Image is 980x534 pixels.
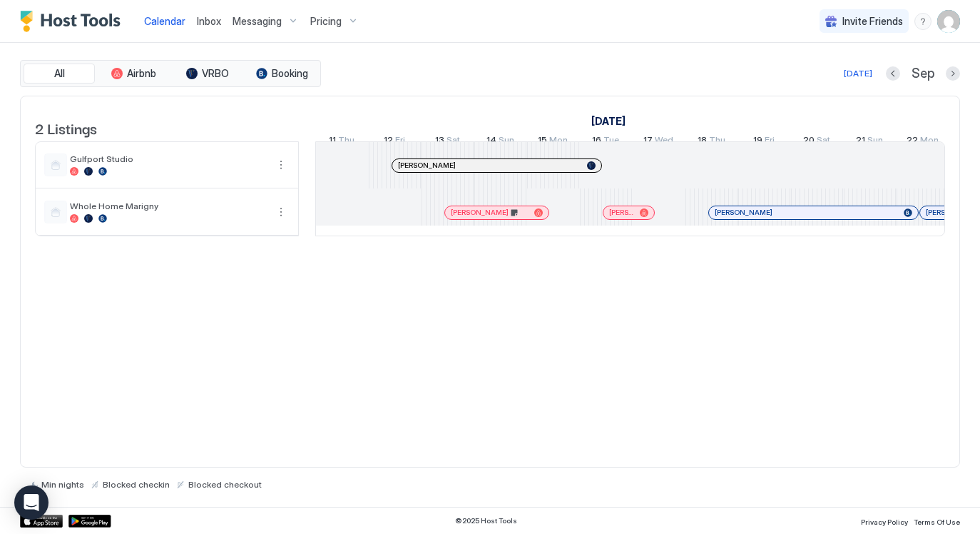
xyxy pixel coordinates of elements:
[844,67,872,80] div: [DATE]
[698,134,707,149] span: 18
[446,134,460,149] span: Sat
[24,64,95,84] button: All
[765,134,775,149] span: Fri
[384,134,393,149] span: 12
[70,201,267,211] span: Whole Home Marigny
[709,134,725,149] span: Thu
[753,134,762,149] span: 19
[920,134,939,149] span: Mon
[35,117,97,138] span: 2 Listings
[750,131,778,152] a: September 19, 2025
[861,518,908,526] span: Privacy Policy
[272,156,290,173] div: menu
[715,208,772,217] span: [PERSON_NAME]
[499,134,514,149] span: Sun
[694,131,729,152] a: September 18, 2025
[603,134,619,149] span: Tue
[144,15,185,27] span: Calendar
[325,131,358,152] a: September 11, 2025
[435,134,444,149] span: 13
[886,66,900,81] button: Previous month
[817,134,830,149] span: Sat
[380,131,409,152] a: September 12, 2025
[861,513,908,528] a: Privacy Policy
[842,15,903,28] span: Invite Friends
[655,134,673,149] span: Wed
[197,15,221,27] span: Inbox
[70,153,267,164] span: Gulfport Studio
[54,67,65,80] span: All
[20,11,127,32] a: Host Tools Logo
[329,134,336,149] span: 11
[852,131,887,152] a: September 21, 2025
[483,131,518,152] a: September 14, 2025
[432,131,464,152] a: September 13, 2025
[127,67,156,80] span: Airbnb
[246,64,317,84] button: Booking
[803,134,815,149] span: 20
[144,14,185,29] a: Calendar
[549,134,568,149] span: Mon
[197,14,221,29] a: Inbox
[395,134,405,149] span: Fri
[172,64,243,84] button: VRBO
[914,13,931,30] div: menu
[202,67,229,80] span: VRBO
[867,134,883,149] span: Sun
[937,10,960,33] div: User profile
[68,515,111,528] a: Google Play Store
[914,518,960,526] span: Terms Of Use
[451,208,509,217] span: [PERSON_NAME]
[907,134,918,149] span: 22
[103,479,170,490] span: Blocked checkin
[640,131,677,152] a: September 17, 2025
[398,161,456,170] span: [PERSON_NAME]
[272,203,290,221] div: menu
[592,134,601,149] span: 16
[310,15,342,28] span: Pricing
[534,131,571,152] a: September 15, 2025
[14,485,49,520] div: Open Intercom Messenger
[538,134,547,149] span: 15
[20,60,321,87] div: tab-group
[272,67,308,80] span: Booking
[856,134,865,149] span: 21
[912,66,934,82] span: Sep
[903,131,942,152] a: September 22, 2025
[588,111,629,131] a: September 11, 2025
[338,134,354,149] span: Thu
[455,516,517,525] span: © 2025 Host Tools
[946,66,960,81] button: Next month
[98,64,169,84] button: Airbnb
[842,65,874,82] button: [DATE]
[588,131,623,152] a: September 16, 2025
[272,203,290,221] button: More options
[20,515,63,528] a: App Store
[914,513,960,528] a: Terms Of Use
[800,131,834,152] a: September 20, 2025
[643,134,653,149] span: 17
[609,208,634,217] span: [PERSON_NAME]
[233,15,282,28] span: Messaging
[486,134,496,149] span: 14
[272,156,290,173] button: More options
[188,479,262,490] span: Blocked checkout
[41,479,84,490] span: Min nights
